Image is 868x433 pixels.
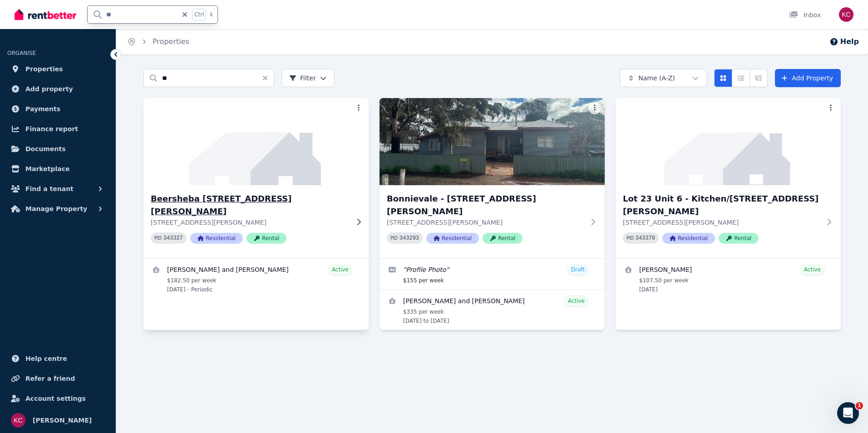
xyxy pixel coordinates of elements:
[789,10,821,20] div: Inbox
[732,69,750,87] button: Compact list view
[588,102,601,114] button: More options
[714,69,732,87] button: Card view
[25,64,63,74] span: Properties
[116,29,200,54] nav: Breadcrumb
[829,36,859,47] button: Help
[7,120,108,138] a: Finance report
[839,7,853,22] img: Krystal Carew
[138,96,375,187] img: Beersheba Lot 32/1 Sharpe Drive, Mount Burges
[824,102,837,114] button: More options
[750,69,768,87] button: Expanded list view
[390,236,398,241] small: PID
[153,37,189,46] a: Properties
[7,369,108,388] a: Refer a friend
[7,50,36,56] span: ORGANISE
[626,236,634,241] small: PID
[25,84,73,94] span: Add property
[636,235,655,241] code: 343378
[154,236,162,241] small: PID
[261,69,274,87] button: Clear search
[483,233,523,244] span: Rental
[380,259,605,290] a: Edit listing: Profile Photo
[620,69,707,87] button: Name (A-Z)
[7,60,108,78] a: Properties
[616,98,841,185] img: Lot 23 Unit 6 - Kitchen/1 Sharpe Drive, Mount Burges
[25,203,87,214] span: Manage Property
[7,160,108,178] a: Marketplace
[151,218,349,227] p: [STREET_ADDRESS][PERSON_NAME]
[352,102,365,114] button: More options
[163,235,183,241] code: 343327
[25,393,86,404] span: Account settings
[143,98,369,258] a: Beersheba Lot 32/1 Sharpe Drive, Mount BurgesBeersheba [STREET_ADDRESS][PERSON_NAME][STREET_ADDRE...
[662,233,715,244] span: Residential
[247,233,286,244] span: Rental
[775,69,841,87] a: Add Property
[25,353,67,364] span: Help centre
[387,218,585,227] p: [STREET_ADDRESS][PERSON_NAME]
[7,389,108,408] a: Account settings
[143,259,369,299] a: View details for Cherina Mckenzie and Bevan Simpson
[190,233,243,244] span: Residential
[426,233,479,244] span: Residential
[210,11,213,18] span: k
[856,402,863,409] span: 1
[616,259,841,299] a: View details for Owen Tucker
[7,80,108,98] a: Add property
[719,233,759,244] span: Rental
[7,200,108,218] button: Manage Property
[623,218,821,227] p: [STREET_ADDRESS][PERSON_NAME]
[638,74,675,83] span: Name (A-Z)
[25,163,69,174] span: Marketplace
[15,8,76,21] img: RentBetter
[11,413,25,428] img: Krystal Carew
[380,98,605,258] a: Bonnievale - Lot 9/1 Sharpe Drive, Mount BurgesBonnievale - [STREET_ADDRESS][PERSON_NAME][STREET_...
[151,192,349,218] h3: Beersheba [STREET_ADDRESS][PERSON_NAME]
[25,183,74,194] span: Find a tenant
[25,103,60,114] span: Payments
[714,69,768,87] div: View options
[7,100,108,118] a: Payments
[837,402,859,424] iframe: Intercom live chat
[7,140,108,158] a: Documents
[25,143,66,154] span: Documents
[7,180,108,198] button: Find a tenant
[616,98,841,258] a: Lot 23 Unit 6 - Kitchen/1 Sharpe Drive, Mount BurgesLot 23 Unit 6 - Kitchen/[STREET_ADDRESS][PERS...
[7,349,108,368] a: Help centre
[25,373,75,384] span: Refer a friend
[380,290,605,330] a: View details for Matthew Bennell and Christina Topliss
[289,74,316,83] span: Filter
[380,98,605,185] img: Bonnievale - Lot 9/1 Sharpe Drive, Mount Burges
[623,192,821,218] h3: Lot 23 Unit 6 - Kitchen/[STREET_ADDRESS][PERSON_NAME]
[25,123,78,134] span: Finance report
[399,235,419,241] code: 343293
[33,415,92,426] span: [PERSON_NAME]
[281,69,335,87] button: Filter
[387,192,585,218] h3: Bonnievale - [STREET_ADDRESS][PERSON_NAME]
[192,9,206,20] span: Ctrl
